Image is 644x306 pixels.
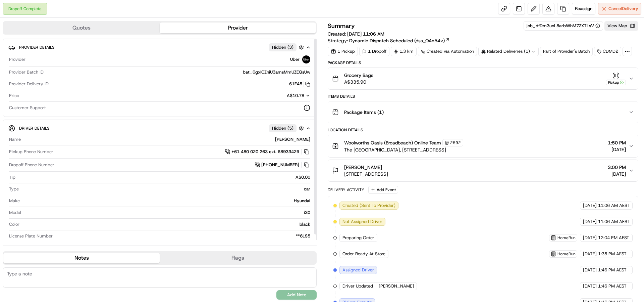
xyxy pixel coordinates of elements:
[606,72,626,85] button: Pickup
[328,37,450,44] div: Strategy:
[328,47,358,56] div: 1 Pickup
[349,37,450,44] a: Dynamic Dispatch Scheduled (dss_QAn54v)
[608,139,626,146] span: 1:50 PM
[114,66,122,74] button: Start new chat
[583,267,597,273] span: [DATE]
[359,47,389,56] div: 1 Dropoff
[8,42,311,53] button: Provider DetailsHidden (3)
[160,23,316,33] button: Provider
[251,93,310,99] button: A$10.78
[7,27,122,38] p: Welcome 👋
[598,203,630,209] span: 11:06 AM AEST
[9,162,54,168] span: Dropoff Phone Number
[328,94,638,99] div: Items Details
[344,146,463,153] span: The [GEOGRAPHIC_DATA], [STREET_ADDRESS]
[9,81,49,87] span: Provider Delivery ID
[4,95,54,107] a: 📗Knowledge Base
[225,148,310,156] a: +61 480 020 263 ext. 68933429
[7,64,19,76] img: 1736555255976-a54dd68f-1ca7-489b-9aae-adbdc363a1c4
[63,97,108,104] span: API Documentation
[9,69,44,75] span: Provider Batch ID
[13,97,51,104] span: Knowledge Base
[255,161,310,169] a: [PHONE_NUMBER]
[290,56,300,62] span: Uber
[328,68,638,89] button: Grocery BagsA$335.90Pickup
[9,198,20,204] span: Make
[9,210,21,216] span: Model
[450,140,461,145] span: 2592
[608,146,626,153] span: [DATE]
[418,47,477,56] a: Created via Automation
[272,44,293,50] span: Hidden ( 3 )
[302,55,310,63] img: uber-new-logo.jpeg
[22,221,310,227] div: black
[583,219,597,225] span: [DATE]
[9,136,21,142] span: Name
[598,235,629,241] span: 12:04 PM AEST
[23,64,110,71] div: Start new chat
[583,283,597,289] span: [DATE]
[9,221,19,227] span: Color
[557,235,576,241] span: HomeRun
[347,31,384,37] span: [DATE] 11:06 AM
[527,23,600,29] button: job_dfDm3unL8arbWhM7ZXTLsV
[9,174,15,180] span: Tip
[598,251,627,257] span: 1:35 PM AEST
[342,251,385,257] span: Order Ready At Store
[23,71,85,76] div: We're available if you need us!
[328,187,364,192] div: Delivery Activity
[328,31,384,37] span: Created:
[349,37,445,44] span: Dynamic Dispatch Scheduled (dss_QAn54v)
[598,267,627,273] span: 1:46 PM AEST
[342,203,395,209] span: Created (Sent To Provider)
[572,3,595,15] button: Reassign
[9,105,46,111] span: Customer Support
[18,174,310,180] div: A$0.00
[608,171,626,177] span: [DATE]
[368,186,398,194] button: Add Event
[598,299,627,305] span: 1:46 PM AEST
[328,127,638,133] div: Location Details
[9,93,19,99] span: Price
[583,235,597,241] span: [DATE]
[7,7,20,20] img: Nash
[21,186,310,192] div: car
[342,283,373,289] span: Driver Updated
[8,123,311,134] button: Driver DetailsHidden (5)
[47,114,81,119] a: Powered byPylon
[9,56,25,62] span: Provider
[575,6,592,12] span: Reassign
[344,139,441,146] span: Woolworths Oasis (Broadbeach) Online Team
[342,235,374,241] span: Preparing Order
[261,162,299,168] span: [PHONE_NUMBER]
[344,171,388,177] span: [STREET_ADDRESS]
[328,160,638,181] button: [PERSON_NAME][STREET_ADDRESS]3:00 PM[DATE]
[328,60,638,65] div: Package Details
[7,98,12,103] div: 📗
[604,21,638,31] button: View Map
[583,251,597,257] span: [DATE]
[391,47,417,56] div: 1.3 km
[328,23,355,29] h3: Summary
[9,149,53,155] span: Pickup Phone Number
[272,125,293,131] span: Hidden ( 5 )
[17,43,111,50] input: Clear
[344,79,373,85] span: A$335.90
[594,47,621,56] div: CDMD2
[583,203,597,209] span: [DATE]
[24,210,310,216] div: i30
[598,3,641,15] button: CancelDelivery
[342,299,372,305] span: Pickup Enroute
[289,81,310,87] button: 61E45
[23,136,310,142] div: [PERSON_NAME]
[243,69,310,75] span: bat_0gxICZniU3amsMmUZEQsUw
[344,72,373,79] span: Grocery Bags
[379,283,414,289] span: [PERSON_NAME]
[583,299,597,305] span: [DATE]
[269,43,306,51] button: Hidden (3)
[9,233,53,239] span: License Plate Number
